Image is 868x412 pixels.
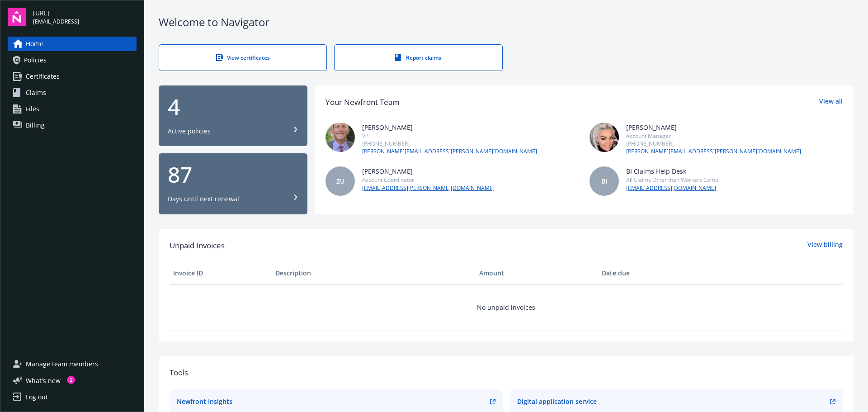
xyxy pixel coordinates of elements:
img: photo [325,123,355,152]
div: Account Manager [626,132,801,140]
div: VP [362,132,537,140]
button: 87Days until next renewal [159,153,307,214]
a: Claims [8,85,137,100]
div: Log out [26,390,48,404]
a: [PERSON_NAME][EMAIL_ADDRESS][PERSON_NAME][DOMAIN_NAME] [626,147,801,156]
div: Account Coordinator [362,176,495,184]
div: 87 [168,164,298,185]
div: 1 [67,376,75,384]
a: Manage team members [8,357,137,371]
span: [EMAIL_ADDRESS] [33,18,79,26]
div: [PERSON_NAME] [362,166,495,176]
th: Description [272,262,476,284]
a: [EMAIL_ADDRESS][PERSON_NAME][DOMAIN_NAME] [362,184,495,192]
a: Billing [8,118,137,133]
td: No unpaid invoices [170,284,843,330]
span: BI [601,176,607,186]
div: Welcome to Navigator [159,14,854,30]
a: View billing [807,240,843,251]
button: 4Active policies [159,85,307,147]
span: Certificates [26,69,60,84]
div: Your Newfront Team [325,96,400,108]
a: View certificates [159,44,327,71]
th: Date due [598,262,700,284]
a: [EMAIL_ADDRESS][DOMAIN_NAME] [626,184,718,192]
a: View all [819,96,843,108]
div: View certificates [177,54,308,62]
img: photo [590,123,619,152]
span: ZU [336,176,344,186]
div: Newfront Insights [177,397,232,406]
span: Claims [26,85,46,100]
button: What's new1 [8,376,75,385]
div: All Claims Other than Workers Comp [626,176,718,184]
span: Policies [24,53,47,67]
button: [URL][EMAIL_ADDRESS] [33,8,137,26]
span: Unpaid Invoices [170,240,225,251]
div: 4 [168,96,298,118]
a: Certificates [8,69,137,84]
span: Home [26,37,43,51]
span: Billing [26,118,45,133]
div: Report claims [353,54,484,62]
div: [PERSON_NAME] [626,123,801,132]
div: [PHONE_NUMBER] [362,140,537,147]
div: Days until next renewal [168,194,239,204]
span: [URL] [33,8,79,18]
span: Files [26,102,39,116]
div: Active policies [168,127,211,136]
th: Amount [476,262,598,284]
a: Policies [8,53,137,67]
span: Manage team members [26,357,98,371]
div: [PERSON_NAME] [362,123,537,132]
div: Tools [170,367,843,379]
a: Files [8,102,137,116]
a: Report claims [334,44,502,71]
div: [PHONE_NUMBER] [626,140,801,147]
a: Home [8,37,137,51]
a: [PERSON_NAME][EMAIL_ADDRESS][PERSON_NAME][DOMAIN_NAME] [362,147,537,156]
div: BI Claims Help Desk [626,166,718,176]
div: Digital application service [517,397,597,406]
span: What ' s new [26,376,61,385]
img: navigator-logo.svg [8,8,26,26]
th: Invoice ID [170,262,272,284]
